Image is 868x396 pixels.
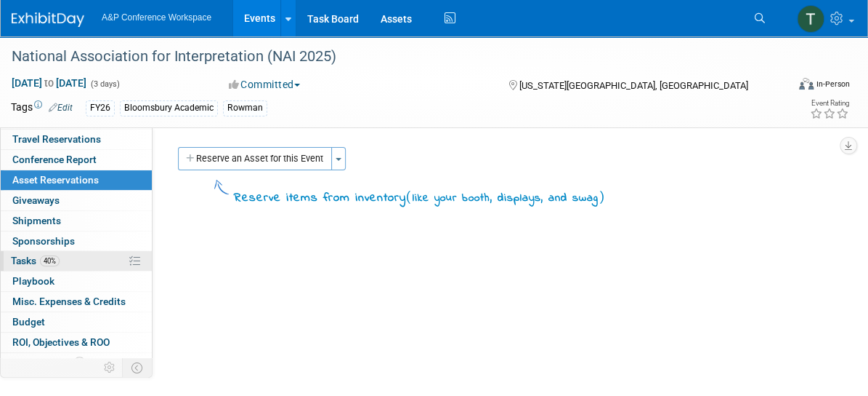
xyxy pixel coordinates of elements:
div: National Association for Interpretation (NAI 2025) [7,44,768,70]
a: Asset Reservations [1,170,152,190]
span: Misc. Expenses & Credits [12,296,126,307]
img: ExhibitDay [12,12,84,27]
span: Budget [12,316,45,328]
a: Attachments3 [1,353,152,373]
a: Shipments [1,211,152,231]
a: Conference Report [1,150,152,170]
a: ROI, Objectives & ROO [1,333,152,352]
img: Taylor Thompson [797,5,824,33]
div: In-Person [816,79,850,90]
span: Conference Report [12,154,97,165]
a: Edit [49,103,73,113]
span: [US_STATE][GEOGRAPHIC_DATA], [GEOGRAPHIC_DATA] [519,80,748,91]
button: Committed [224,77,306,92]
span: Asset Reservations [12,174,99,186]
div: Reserve items from inventory [234,188,605,207]
td: Personalize Event Tab Strip [97,358,123,377]
span: [DATE] [DATE] [11,76,87,90]
span: Attachments [12,357,85,368]
a: Playbook [1,272,152,291]
span: ) [599,189,605,204]
span: Tasks [11,255,60,266]
div: Rowman [223,100,267,116]
img: Format-Inperson.png [799,78,814,90]
span: to [42,77,56,89]
span: (3 days) [89,79,120,89]
td: Toggle Event Tabs [123,358,153,377]
span: 3 [74,357,85,368]
span: Sponsorships [12,235,75,247]
a: Giveaways [1,191,152,210]
div: Event Rating [810,100,849,107]
td: Tags [11,100,73,116]
span: A&P Conference Workspace [102,12,211,23]
div: FY26 [86,100,115,116]
span: ( [406,189,413,204]
span: Playbook [12,275,54,287]
span: Travel Reservations [12,133,101,145]
a: Budget [1,312,152,332]
span: like your booth, displays, and swag [413,190,599,206]
span: Shipments [12,215,61,226]
div: Bloomsbury Academic [120,100,218,116]
button: Reserve an Asset for this Event [178,147,332,170]
span: 40% [40,256,60,266]
a: Tasks40% [1,251,152,271]
div: Event Format [719,76,850,98]
a: Misc. Expenses & Credits [1,292,152,312]
span: ROI, Objectives & ROO [12,336,110,348]
span: Giveaways [12,194,60,206]
a: Sponsorships [1,231,152,251]
a: Travel Reservations [1,130,152,149]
